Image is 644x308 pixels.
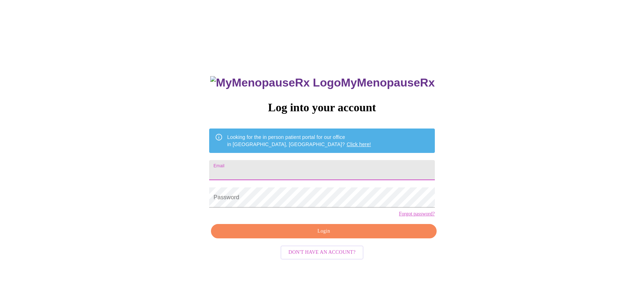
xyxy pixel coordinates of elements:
button: Login [211,224,436,239]
div: Looking for the in person patient portal for our office in [GEOGRAPHIC_DATA], [GEOGRAPHIC_DATA]? [227,131,371,151]
span: Login [219,227,428,236]
a: Forgot password? [399,211,435,217]
a: Don't have an account? [279,249,365,255]
span: Don't have an account? [288,248,356,257]
h3: MyMenopauseRx [210,76,435,89]
h3: Log into your account [209,101,434,114]
button: Don't have an account? [281,246,363,260]
img: MyMenopauseRx Logo [210,76,341,89]
a: Click here! [347,141,371,147]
